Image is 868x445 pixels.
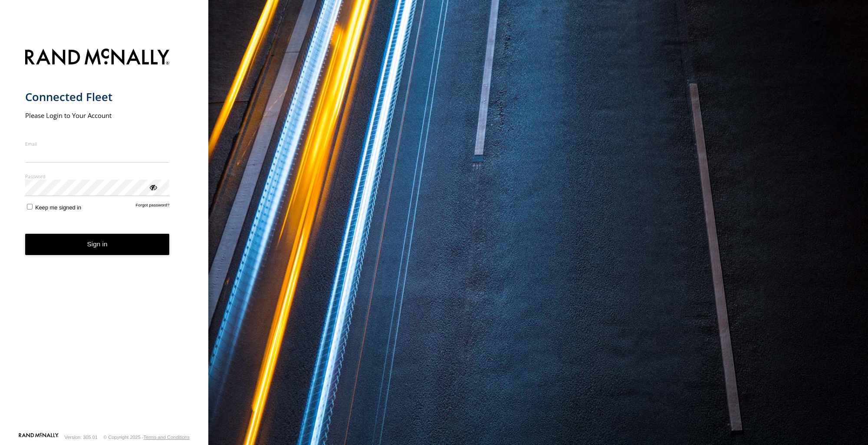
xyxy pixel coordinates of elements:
[19,433,59,442] a: Visit our Website
[27,204,33,209] input: Keep me signed in
[25,234,170,255] button: Sign in
[25,111,170,120] h2: Please Login to Your Account
[35,204,81,211] span: Keep me signed in
[136,203,170,211] a: Forgot password?
[148,183,157,191] div: ViewPassword
[25,173,170,180] label: Password
[103,435,190,440] div: © Copyright 2025 -
[25,47,170,69] img: Rand McNally
[65,435,98,440] div: Version: 305.01
[25,141,170,147] label: Email
[25,43,184,432] form: main
[25,90,170,104] h1: Connected Fleet
[144,435,190,440] a: Terms and Conditions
